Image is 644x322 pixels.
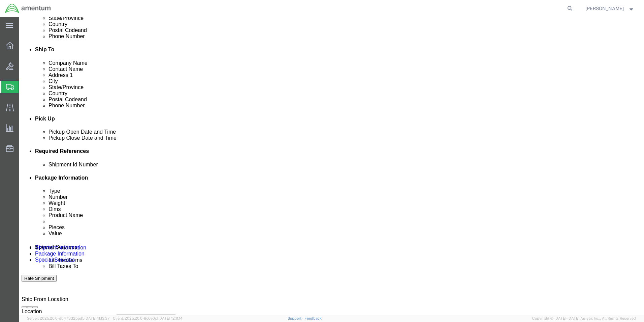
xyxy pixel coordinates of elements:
iframe: FS Legacy Container [19,17,644,315]
span: [DATE] 12:11:14 [158,316,183,320]
span: Client: 2025.20.0-8c6e0cf [113,316,183,320]
span: Marie Morrell [585,5,624,12]
img: logo [5,3,51,14]
span: [DATE] 11:13:37 [85,316,110,320]
button: [PERSON_NAME] [585,4,635,12]
span: Server: 2025.20.0-db47332bad5 [27,316,110,320]
a: Support [288,316,304,320]
a: Feedback [304,316,322,320]
span: Copyright © [DATE]-[DATE] Agistix Inc., All Rights Reserved [532,316,636,321]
